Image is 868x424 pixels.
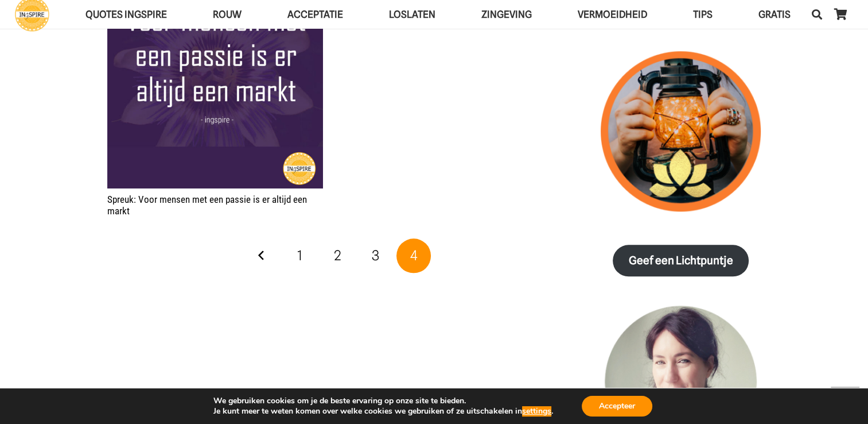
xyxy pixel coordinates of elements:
a: Terug naar top [831,387,859,415]
p: Je kunt meer te weten komen over welke cookies we gebruiken of ze uitschakelen in . [213,406,553,417]
button: Accepteer [582,396,652,417]
p: We gebruiken cookies om je de beste ervaring op onze site te bieden. [213,396,553,406]
a: Pagina 2 [321,238,355,273]
span: QUOTES INGSPIRE [85,9,167,20]
span: Acceptatie [287,9,343,20]
span: Pagina 4 [396,238,431,273]
span: 3 [372,247,379,264]
strong: Geef een Lichtpuntje [629,254,733,267]
span: Loslaten [389,9,435,20]
button: settings [522,406,551,417]
span: GRATIS [758,9,791,20]
img: lichtpuntjes voor in donkere tijden [601,51,761,211]
span: VERMOEIDHEID [578,9,647,20]
span: 4 [410,247,417,264]
span: 2 [334,247,341,264]
span: TIPS [693,9,713,20]
a: Geef een Lichtpuntje [613,245,749,276]
a: Pagina 1 [282,238,317,273]
span: ROUW [213,9,242,20]
span: Zingeving [481,9,532,20]
a: Spreuk: Voor mensen met een passie is er altijd een markt [107,194,307,217]
a: Pagina 3 [359,238,393,273]
span: 1 [297,247,302,264]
